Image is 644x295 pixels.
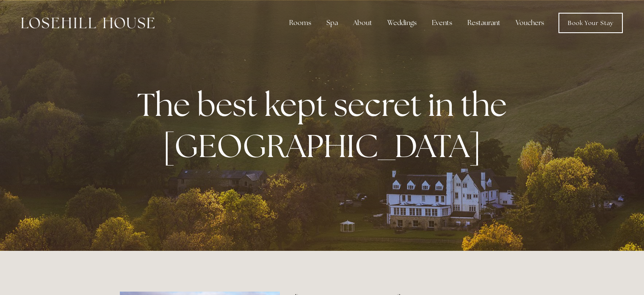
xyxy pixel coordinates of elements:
[346,14,379,31] div: About
[282,14,318,31] div: Rooms
[425,14,459,31] div: Events
[21,17,155,28] img: Losehill House
[137,84,514,167] strong: The best kept secret in the [GEOGRAPHIC_DATA]
[381,14,423,31] div: Weddings
[320,14,345,31] div: Spa
[461,14,507,31] div: Restaurant
[558,13,623,33] a: Book Your Stay
[509,14,551,31] a: Vouchers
